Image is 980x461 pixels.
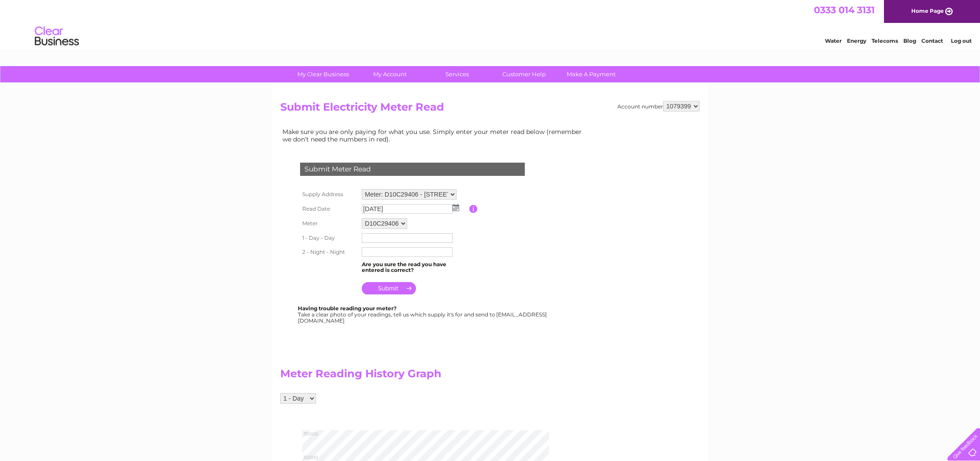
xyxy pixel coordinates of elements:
[298,187,360,202] th: Supply Address
[298,305,397,312] b: Having trouble reading your meter?
[617,101,700,112] div: Account number
[921,37,943,44] a: Contact
[360,259,469,276] td: Are you sure the read you have entered is correct?
[298,202,360,216] th: Read Date
[469,205,478,213] input: Information
[282,5,699,43] div: Clear Business is a trading name of Verastar Limited (registered in [GEOGRAPHIC_DATA] No. 3667643...
[34,23,79,50] img: logo.png
[280,101,700,118] h2: Submit Electricity Meter Read
[453,204,459,211] img: ...
[298,245,360,259] th: 2 - Night - Night
[287,66,360,82] a: My Clear Business
[488,66,561,82] a: Customer Help
[555,66,627,82] a: Make A Payment
[814,4,875,15] a: 0333 014 3131
[300,163,525,176] div: Submit Meter Read
[298,305,548,323] div: Take a clear photo of your readings, tell us which supply it's for and send to [EMAIL_ADDRESS][DO...
[362,282,416,294] input: Submit
[951,37,972,44] a: Log out
[847,37,866,44] a: Energy
[903,37,916,44] a: Blog
[354,66,427,82] a: My Account
[280,368,589,384] h2: Meter Reading History Graph
[872,37,898,44] a: Telecoms
[298,231,360,245] th: 1 - Day - Day
[825,37,842,44] a: Water
[421,66,494,82] a: Services
[280,126,589,145] td: Make sure you are only paying for what you use. Simply enter your meter read below (remember we d...
[298,216,360,231] th: Meter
